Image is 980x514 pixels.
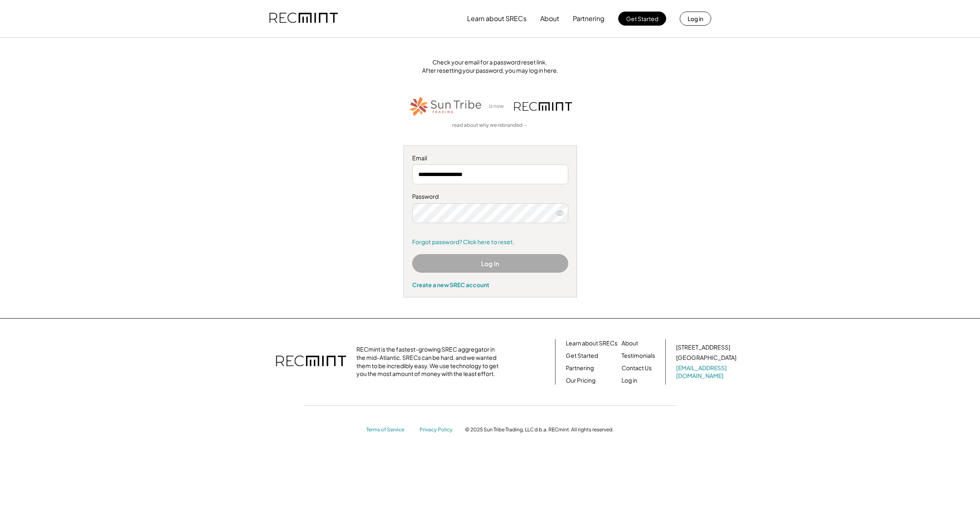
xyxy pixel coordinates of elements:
[566,339,617,347] a: Learn about SRECs
[622,364,652,372] a: Contact Us
[465,426,614,433] div: © 2025 Sun Tribe Trading, LLC d.b.a. RECmint. All rights reserved.
[356,345,503,378] div: RECmint is the fastest-growing SREC aggregator in the mid-Atlantic. SRECs can be hard, and we wan...
[540,10,559,27] button: About
[269,5,338,33] img: recmint-logotype%403x.png
[487,103,510,110] div: is now
[366,426,412,433] a: Terms of Service
[680,12,711,26] button: Log in
[566,352,598,360] a: Get Started
[622,352,655,360] a: Testimonials
[676,354,736,362] div: [GEOGRAPHIC_DATA]
[420,426,457,433] a: Privacy Policy
[622,339,638,347] a: About
[412,254,568,273] button: Log In
[676,364,738,380] a: [EMAIL_ADDRESS][DOMAIN_NAME]
[236,58,745,74] div: Check your email for a password reset link. After resetting your password, you may log in here.
[622,376,637,385] a: Log in
[676,343,730,352] div: [STREET_ADDRESS]
[452,122,528,129] a: read about why we rebranded →
[566,376,596,385] a: Our Pricing
[566,364,594,372] a: Partnering
[276,347,346,376] img: recmint-logotype%403x.png
[412,281,568,288] div: Create a new SREC account
[618,12,666,26] button: Get Started
[412,238,568,246] a: Forgot password? Click here to reset.
[408,95,483,118] img: STT_Horizontal_Logo%2B-%2BColor.png
[412,154,568,162] div: Email
[412,193,568,201] div: Password
[573,10,605,27] button: Partnering
[514,102,572,111] img: recmint-logotype%403x.png
[467,10,527,27] button: Learn about SRECs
